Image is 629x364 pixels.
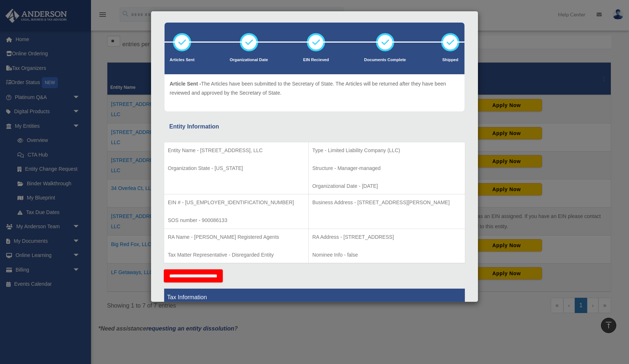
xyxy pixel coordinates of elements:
p: Entity Name - [STREET_ADDRESS], LLC [168,146,305,155]
th: Tax Information [164,289,465,306]
p: Documents Complete [364,56,406,64]
p: Organization State - [US_STATE] [168,164,305,173]
p: EIN Recieved [303,56,329,64]
p: Organizational Date - [DATE] [312,182,461,191]
p: Tax Matter Representative - Disregarded Entity [168,250,305,260]
p: Type - Limited Liability Company (LLC) [312,146,461,155]
p: RA Name - [PERSON_NAME] Registered Agents [168,233,305,242]
p: Nominee Info - false [312,250,461,260]
p: Organizational Date [230,56,268,64]
p: EIN # - [US_EMPLOYER_IDENTIFICATION_NUMBER] [168,198,305,207]
p: SOS number - 900086133 [168,216,305,225]
p: Articles Sent [170,56,194,64]
p: The Articles have been submitted to the Secretary of State. The Articles will be returned after t... [170,79,459,97]
span: Article Sent - [170,81,201,87]
div: Entity Information [169,122,460,132]
p: Structure - Manager-managed [312,164,461,173]
p: Business Address - [STREET_ADDRESS][PERSON_NAME] [312,198,461,207]
p: Shipped [441,56,459,64]
p: RA Address - [STREET_ADDRESS] [312,233,461,242]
